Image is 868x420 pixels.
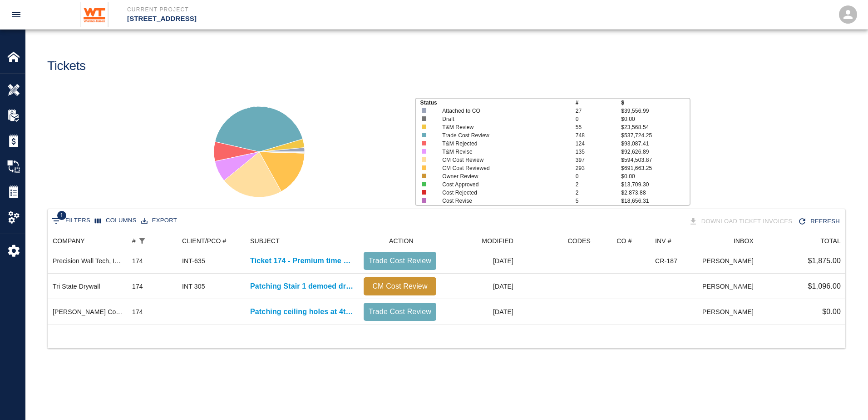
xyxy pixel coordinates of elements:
[621,156,690,164] p: $594,503.87
[796,214,843,230] div: Refresh the list
[53,234,85,248] div: COMPANY
[182,234,227,248] div: CLIENT/PCO #
[442,140,562,148] p: T&M Rejected
[127,5,483,14] p: Current Project
[822,306,841,317] p: $0.00
[5,4,27,25] button: open drawer
[703,248,758,274] div: [PERSON_NAME]
[57,211,66,220] span: 1
[49,214,93,228] button: Show filters
[576,180,621,189] p: 2
[47,59,86,74] h1: Tickets
[621,164,690,172] p: $691,663.25
[576,131,621,140] p: 748
[518,234,595,248] div: CODES
[367,281,433,292] p: CM Cost Review
[182,282,205,291] div: INT 305
[442,180,562,189] p: Cost Approved
[758,234,845,248] div: TOTAL
[250,234,280,248] div: SUBJECT
[442,189,562,197] p: Cost Rejected
[621,180,690,189] p: $13,709.30
[808,255,841,266] p: $1,875.00
[441,299,518,325] div: [DATE]
[576,164,621,172] p: 293
[621,115,690,123] p: $0.00
[442,197,562,205] p: Cost Revise
[182,256,205,265] div: INT-635
[576,148,621,156] p: 135
[576,156,621,164] p: 397
[48,234,128,248] div: COMPANY
[442,148,562,156] p: T&M Revise
[367,255,433,266] p: Trade Cost Review
[442,172,562,180] p: Owner Review
[734,234,754,248] div: INBOX
[442,164,562,172] p: CM Cost Reviewed
[250,255,355,266] a: Ticket 174 - Premium time work, on floors G-2, G-1, and B-1
[621,189,690,197] p: $2,873.88
[139,214,179,228] button: Export
[621,172,690,180] p: $0.00
[359,234,441,248] div: ACTION
[441,274,518,299] div: [DATE]
[820,234,841,248] div: TOTAL
[80,2,109,27] img: Whiting-Turner
[576,123,621,131] p: 55
[93,214,139,228] button: Select columns
[389,234,414,248] div: ACTION
[482,234,513,248] div: MODIFIED
[616,234,631,248] div: CO #
[127,14,483,24] p: [STREET_ADDRESS]
[621,99,690,107] p: $
[250,281,355,292] a: Patching Stair 1 demoed drywall and finishing
[246,234,359,248] div: SUBJECT
[651,234,703,248] div: INV #
[442,131,562,140] p: Trade Cost Review
[441,248,518,274] div: [DATE]
[655,256,677,265] div: CR-187
[576,172,621,180] p: 0
[442,115,562,123] p: Draft
[53,307,123,316] div: Hardesty Concrete Construction
[621,140,690,148] p: $93,087.41
[823,376,868,420] iframe: Chat Widget
[703,299,758,325] div: [PERSON_NAME]
[136,235,148,247] div: 1 active filter
[576,189,621,197] p: 2
[441,234,518,248] div: MODIFIED
[148,235,161,247] button: Sort
[132,256,143,265] div: 174
[576,107,621,115] p: 27
[178,234,246,248] div: CLIENT/PCO #
[367,306,433,317] p: Trade Cost Review
[687,214,796,230] div: Tickets download in groups of 15
[442,156,562,164] p: CM Cost Review
[621,107,690,115] p: $39,556.99
[703,274,758,299] div: [PERSON_NAME]
[53,282,100,291] div: Tri State Drywall
[132,282,143,291] div: 174
[136,235,148,247] button: Show filters
[655,234,671,248] div: INV #
[442,123,562,131] p: T&M Review
[621,131,690,140] p: $537,724.25
[442,107,562,115] p: Attached to CO
[420,99,576,107] p: Status
[132,234,136,248] div: #
[796,214,843,230] button: Refresh
[595,234,651,248] div: CO #
[576,115,621,123] p: 0
[808,281,841,292] p: $1,096.00
[128,234,178,248] div: #
[567,234,591,248] div: CODES
[703,234,758,248] div: INBOX
[621,197,690,205] p: $18,656.31
[576,197,621,205] p: 5
[576,99,621,107] p: #
[576,140,621,148] p: 124
[250,306,355,317] a: Patching ceiling holes at 4th floor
